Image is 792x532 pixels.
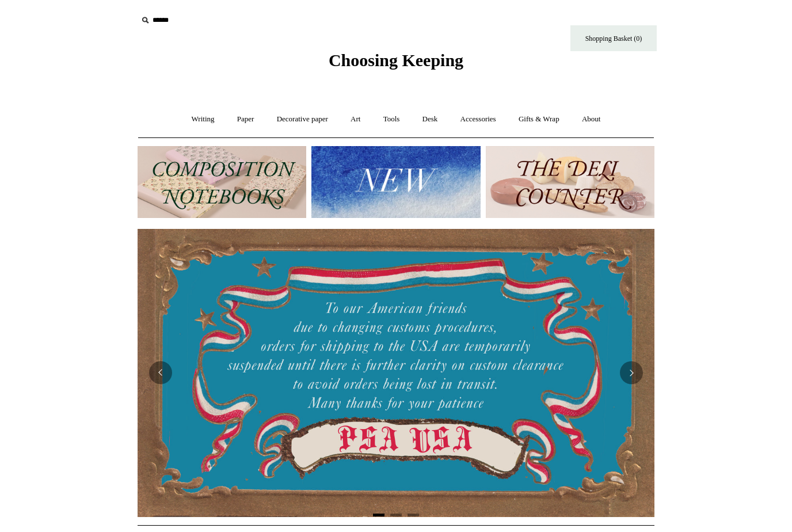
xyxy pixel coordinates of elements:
img: New.jpg__PID:f73bdf93-380a-4a35-bcfe-7823039498e1 [311,146,480,218]
a: Desk [412,104,448,135]
a: Choosing Keeping [329,60,463,68]
a: Gifts & Wrap [508,104,570,135]
a: Decorative paper [266,104,338,135]
a: Shopping Basket (0) [570,25,657,51]
a: Tools [373,104,410,135]
a: Accessories [450,104,507,135]
button: Next [620,361,643,384]
a: About [572,104,611,135]
img: The Deli Counter [486,146,654,218]
button: Page 3 [408,514,419,516]
a: Art [340,104,371,135]
a: Writing [181,104,225,135]
button: Page 2 [390,514,402,516]
button: Page 1 [373,514,384,516]
img: 202302 Composition ledgers.jpg__PID:69722ee6-fa44-49dd-a067-31375e5d54ec [138,146,306,218]
span: Choosing Keeping [329,51,463,70]
button: Previous [149,361,172,384]
img: USA PSA .jpg__PID:33428022-6587-48b7-8b57-d7eefc91f15a [138,229,654,516]
a: Paper [227,104,265,135]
